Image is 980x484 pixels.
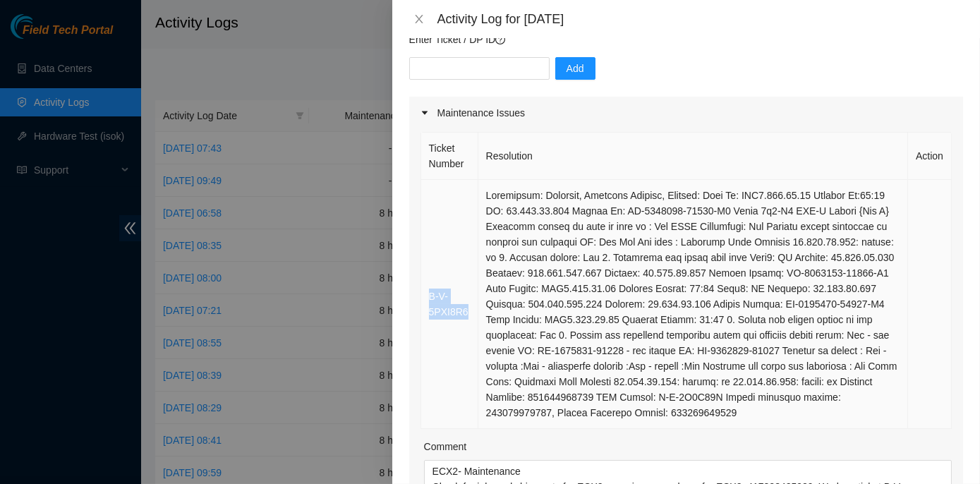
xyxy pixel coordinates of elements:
[421,133,478,180] th: Ticket Number
[409,32,963,47] p: Enter Ticket / DP ID
[429,291,468,317] a: B-V-5PXI8R6
[495,35,505,44] span: question-circle
[437,11,963,27] div: Activity Log for [DATE]
[413,13,425,25] span: close
[421,109,429,117] span: caret-right
[555,57,595,80] button: Add
[908,133,952,180] th: Action
[409,13,429,26] button: Close
[478,180,908,429] td: Loremipsum: Dolorsit, Ametcons Adipisc, Elitsed: Doei Te: INC7.866.65.15 Utlabor Et:65:19 DO: 63....
[478,133,908,180] th: Resolution
[567,61,584,76] span: Add
[409,97,963,129] div: Maintenance Issues
[424,439,467,454] label: Comment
